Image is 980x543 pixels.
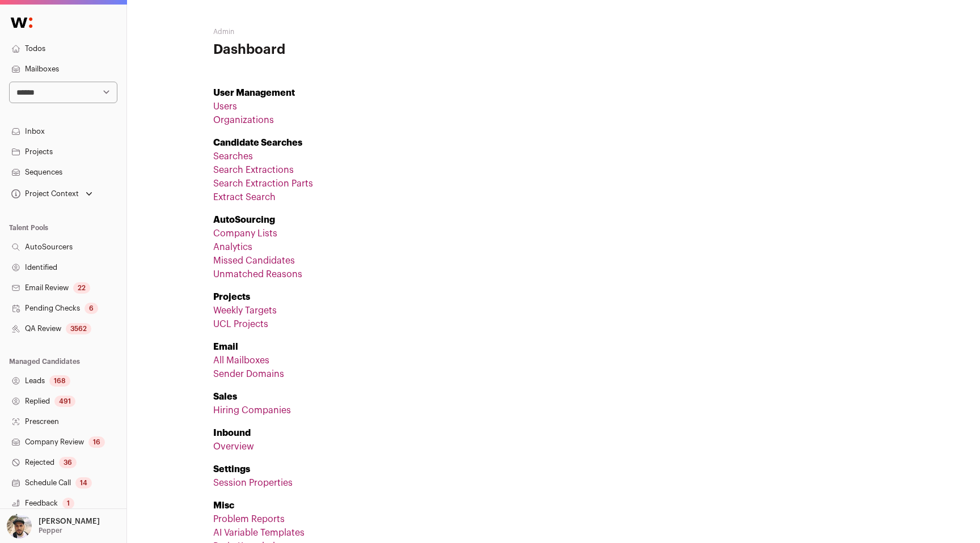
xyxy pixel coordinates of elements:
a: Sender Domains [213,370,284,379]
img: 12689830-medium_jpg [7,514,32,538]
div: 168 [49,375,70,387]
p: [PERSON_NAME] [39,517,100,526]
strong: Email [213,342,238,351]
div: 22 [73,282,90,294]
h2: Admin [213,27,440,36]
div: 491 [54,396,75,407]
img: Wellfound [5,11,39,34]
strong: Misc [213,501,234,510]
strong: Settings [213,465,250,474]
a: Problem Reports [213,515,285,524]
strong: User Management [213,88,295,97]
h1: Dashboard [213,41,440,59]
a: Weekly Targets [213,306,277,315]
a: Company Lists [213,229,277,238]
a: Search Extraction Parts [213,179,313,188]
a: Organizations [213,116,274,125]
a: Session Properties [213,478,293,487]
div: 6 [85,303,98,314]
a: Extract Search [213,193,276,202]
a: Analytics [213,243,252,252]
p: Pepper [39,526,62,535]
a: Search Extractions [213,166,294,175]
strong: Inbound [213,429,251,438]
a: AI Variable Templates [213,528,305,537]
div: 1 [62,498,74,509]
button: Open dropdown [5,514,102,538]
a: Unmatched Reasons [213,270,302,279]
a: Overview [213,442,254,451]
div: 14 [75,477,92,489]
strong: Sales [213,392,237,401]
strong: AutoSourcing [213,215,275,224]
div: 3562 [66,323,91,334]
button: Open dropdown [9,186,95,202]
a: Users [213,102,237,111]
a: All Mailboxes [213,356,269,365]
div: Project Context [9,189,79,198]
strong: Projects [213,292,250,302]
a: UCL Projects [213,320,268,329]
div: 16 [88,436,105,448]
a: Searches [213,152,253,161]
a: Hiring Companies [213,406,291,415]
a: Missed Candidates [213,256,295,265]
div: 36 [59,457,77,468]
strong: Candidate Searches [213,138,302,147]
